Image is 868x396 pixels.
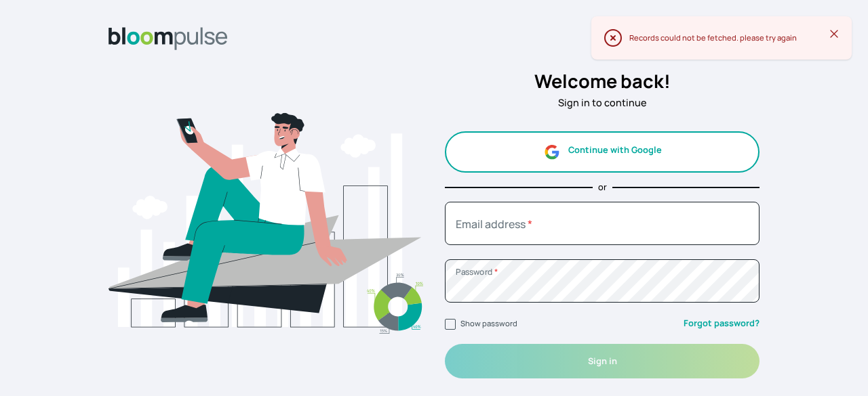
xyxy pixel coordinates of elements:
h2: Welcome back! [445,68,759,95]
label: Show password [460,318,517,328]
div: Records could not be fetched. please try again [629,32,830,44]
button: Sign in [445,344,759,378]
button: Continue with Google [445,131,759,173]
p: or [598,181,607,194]
img: signin.svg [108,66,423,380]
p: Sign in to continue [445,95,759,110]
img: Bloom Logo [108,27,228,50]
img: google.svg [543,144,560,160]
a: Forgot password? [684,317,759,330]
